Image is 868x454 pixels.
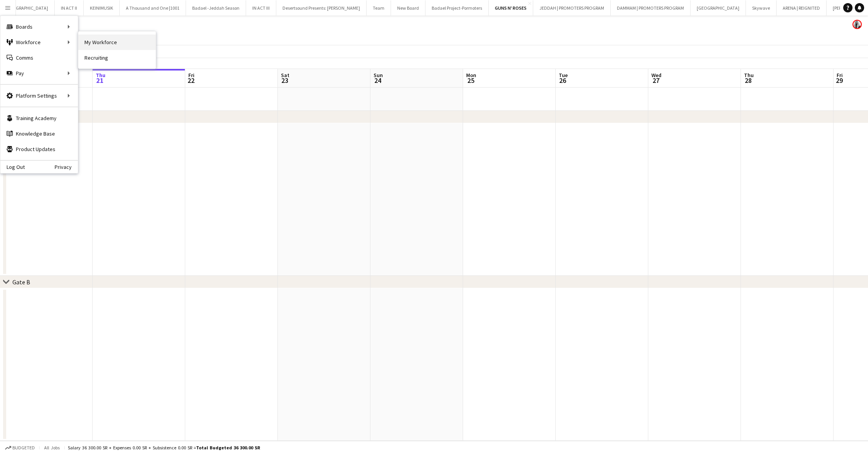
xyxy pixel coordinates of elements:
button: KEINIMUSIK [84,0,120,15]
button: Skywave [746,0,777,15]
span: 22 [187,76,195,85]
span: Budgeted [12,445,35,451]
button: IN ACT II [55,0,84,15]
span: Fri [188,72,195,79]
button: JEDDAH | PROMOTERS PROGRAM [533,0,611,15]
span: 23 [280,76,289,85]
button: DAMMAM | PROMOTERS PROGRAM [611,0,691,15]
div: Gate B [12,278,30,286]
span: Thu [96,72,105,79]
span: 25 [465,76,476,85]
span: Mon [466,72,476,79]
div: Pay [0,65,78,81]
a: Comms [0,50,78,65]
a: Privacy [55,164,78,170]
span: Fri [837,72,843,79]
span: All jobs [43,445,61,451]
div: Boards [0,19,78,34]
a: Product Updates [0,141,78,157]
a: Training Academy [0,110,78,126]
span: Tue [559,72,568,79]
span: Sat [281,72,289,79]
span: 26 [558,76,568,85]
span: Sun [374,72,383,79]
span: 27 [650,76,661,85]
span: 24 [372,76,383,85]
span: 29 [835,76,843,85]
a: Knowledge Base [0,126,78,141]
span: Wed [651,72,661,79]
button: IN ACT III [246,0,276,15]
span: Total Budgeted 36 300.00 SR [196,445,260,451]
button: A Thousand and One |1001 [120,0,186,15]
span: 21 [95,76,105,85]
span: 28 [743,76,754,85]
span: Thu [744,72,754,79]
button: New Board [391,0,425,15]
button: Budgeted [4,444,36,452]
a: My Workforce [78,34,156,50]
button: Team [367,0,391,15]
button: Badael Project-Pormoters [425,0,489,15]
div: Workforce [0,34,78,50]
a: Recruiting [78,50,156,65]
button: Desertsound Presents: [PERSON_NAME] [276,0,367,15]
div: Salary 36 300.00 SR + Expenses 0.00 SR + Subsistence 0.00 SR = [68,445,260,451]
button: GUNS N' ROSES [489,0,533,15]
div: Platform Settings [0,88,78,103]
button: ARENA | REIGNITED [777,0,827,15]
button: [GEOGRAPHIC_DATA] [691,0,746,15]
button: Badael -Jeddah Season [186,0,246,15]
app-user-avatar: Ali Shamsan [852,20,862,29]
a: Log Out [0,164,25,170]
